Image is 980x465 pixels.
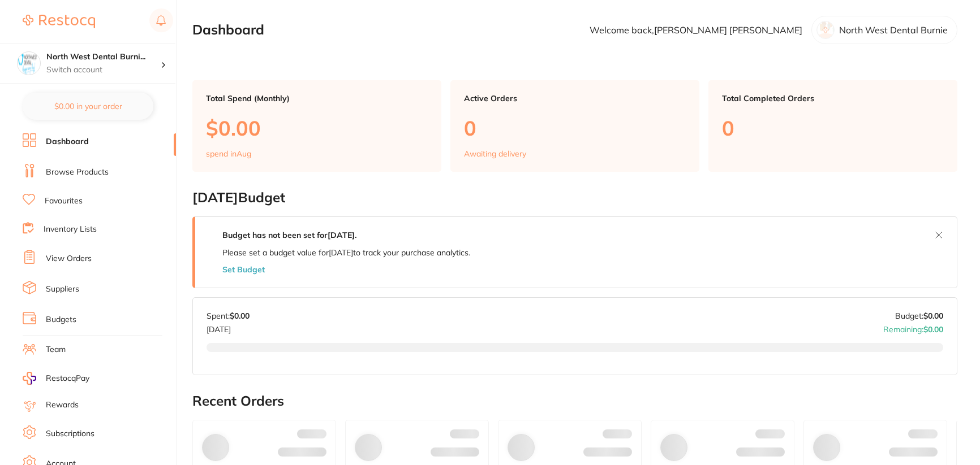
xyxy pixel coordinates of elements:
button: Set Budget [222,265,265,274]
a: Restocq Logo [23,8,95,34]
button: $0.00 in your order [23,93,153,120]
p: Total Spend (Monthly) [206,94,428,103]
a: Favourites [45,195,83,207]
a: Total Completed Orders0 [708,80,957,172]
img: RestocqPay [23,372,36,385]
p: 0 [722,116,944,140]
p: $0.00 [206,116,428,140]
a: Team [46,344,66,355]
p: 0 [464,116,686,140]
a: RestocqPay [23,372,89,385]
a: Browse Products [46,167,109,178]
p: Total Completed Orders [722,94,944,103]
a: Inventory Lists [44,224,97,235]
p: Switch account [46,64,161,76]
a: Budgets [46,314,76,325]
span: RestocqPay [46,373,89,384]
a: Subscriptions [46,428,94,440]
strong: $0.00 [923,311,943,321]
a: Rewards [46,399,79,411]
strong: $0.00 [923,324,943,334]
a: Active Orders0Awaiting delivery [450,80,699,172]
p: North West Dental Burnie [839,25,948,35]
p: Welcome back, [PERSON_NAME] [PERSON_NAME] [590,25,802,35]
p: spend in Aug [206,149,251,158]
h4: North West Dental Burnie [46,51,161,63]
a: Total Spend (Monthly)$0.00spend inAug [192,80,441,172]
p: Awaiting delivery [464,149,526,158]
p: Budget: [895,311,943,320]
p: Active Orders [464,94,686,103]
img: North West Dental Burnie [18,52,40,75]
strong: Budget has not been set for [DATE] . [222,230,356,240]
strong: $0.00 [230,311,250,321]
a: Suppliers [46,284,79,295]
p: Please set a budget value for [DATE] to track your purchase analytics. [222,248,470,257]
h2: [DATE] Budget [192,190,957,206]
a: Dashboard [46,136,89,147]
p: Remaining: [883,320,943,334]
p: Spent: [207,311,250,320]
h2: Recent Orders [192,393,957,409]
img: Restocq Logo [23,15,95,28]
p: [DATE] [207,320,250,334]
h2: Dashboard [192,22,264,38]
a: View Orders [46,253,92,264]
